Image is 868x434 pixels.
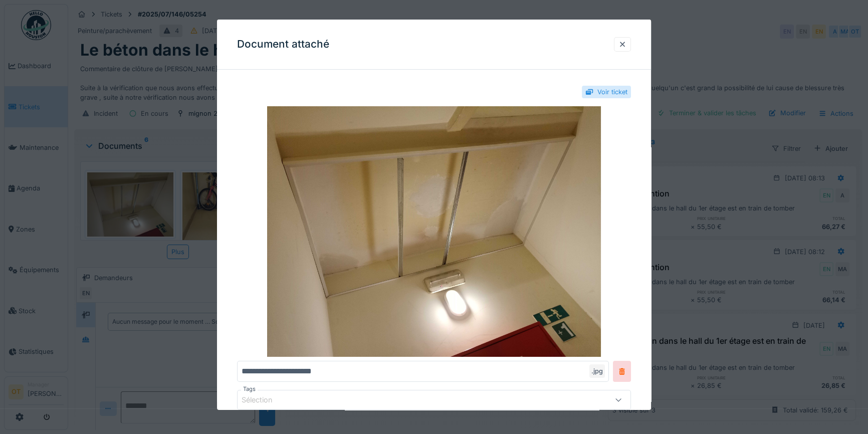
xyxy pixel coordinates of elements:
label: Tags [241,385,258,393]
div: Sélection [242,394,287,405]
div: .jpg [589,364,605,378]
div: Voir ticket [597,87,627,97]
img: 86e80f35-833e-48ec-bde8-47f7b799967c-IMG_20250702_085619_996.jpg [237,106,631,357]
h3: Document attaché [237,38,329,51]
